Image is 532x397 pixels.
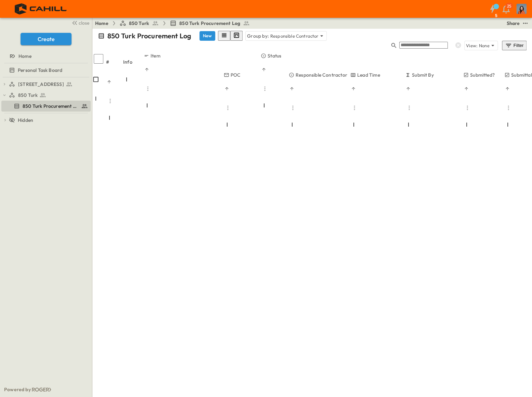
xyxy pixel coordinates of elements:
span: 850 Turk Procurement Log [23,103,78,110]
span: Hidden [18,117,33,124]
button: Sort [350,86,356,92]
div: Filter [505,42,524,49]
button: Sort [405,86,411,92]
div: # [106,52,123,72]
span: Home [18,53,31,60]
button: Menu [106,97,114,105]
div: Info [123,52,144,72]
button: Menu [405,104,413,112]
div: Share [506,20,520,27]
span: 850 Turk [18,92,38,99]
div: test [1,90,91,101]
p: Responsible Contractor [296,72,347,78]
div: test [1,79,91,90]
input: Select all rows [94,54,103,64]
p: Submitted? [470,72,495,78]
button: New [199,31,215,41]
button: Sort [463,86,469,92]
div: test [1,65,91,76]
p: POC [231,72,241,78]
button: Menu [224,104,232,112]
h6: 5 [494,13,498,18]
p: Responsible Contractor [270,33,319,39]
div: test [1,101,91,112]
button: Sort [261,66,267,73]
span: 850 Turk Procurement Log [179,20,240,27]
nav: breadcrumbs [95,20,254,27]
button: Menu [144,85,152,93]
img: Profile Picture [516,4,527,14]
p: Item [151,52,160,59]
button: Menu [463,104,471,112]
p: 850 Turk Procurement Log [107,31,191,41]
button: test [521,19,529,27]
span: 850 Turk [129,20,149,27]
p: Status [268,52,281,59]
button: Sort [504,86,510,92]
span: close [79,20,89,26]
button: row view [218,31,230,41]
a: Home [95,20,108,27]
button: kanban view [230,31,243,41]
button: Menu [289,104,297,112]
p: Submit By [412,72,434,78]
p: Lead Time [357,72,380,78]
button: Create [21,33,72,45]
p: View: [466,42,478,49]
p: 25 [507,3,511,9]
img: 4f72bfc4efa7236828875bac24094a5ddb05241e32d018417354e964050affa1.png [8,2,74,16]
button: Sort [144,66,150,73]
p: None [479,42,490,49]
p: Group by: [247,33,269,39]
button: Menu [350,104,359,112]
button: Sort [106,79,112,85]
button: Sort [289,86,295,92]
span: Personal Task Board [18,67,62,74]
span: [STREET_ADDRESS] [18,81,64,88]
button: Menu [504,104,512,112]
button: Sort [224,86,230,92]
div: table view [218,31,243,41]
